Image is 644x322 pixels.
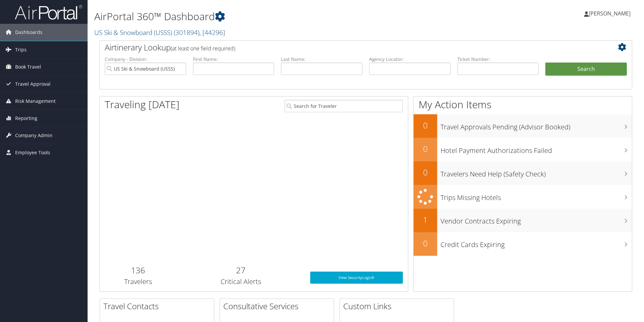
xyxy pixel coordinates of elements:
[15,144,50,161] span: Employee Tools
[103,300,214,312] h2: Travel Contacts
[441,213,632,226] h3: Vendor Contracts Expiring
[589,10,631,17] span: [PERSON_NAME]
[545,63,627,76] button: Search
[414,167,437,178] h2: 0
[414,114,632,138] a: 0Travel Approvals Pending (Advisor Booked)
[223,300,334,312] h2: Consultative Services
[441,237,632,249] h3: Credit Cards Expiring
[15,93,56,110] span: Risk Management
[15,58,41,75] span: Book Travel
[441,166,632,179] h3: Travelers Need Help (Safety Check)
[414,97,632,112] h1: My Action Items
[281,56,362,63] label: Last Name:
[414,185,632,209] a: Trips Missing Hotels
[15,76,51,92] span: Travel Approval
[584,3,637,24] a: [PERSON_NAME]
[414,143,437,155] h2: 0
[414,232,632,256] a: 0Credit Cards Expiring
[94,9,456,24] h1: AirPortal 360™ Dashboard
[105,56,186,63] label: Company - Division:
[441,119,632,132] h3: Travel Approvals Pending (Advisor Booked)
[171,45,235,52] span: (at least one field required)
[15,41,27,58] span: Trips
[343,300,454,312] h2: Custom Links
[182,265,300,276] h2: 27
[414,214,437,226] h2: 1
[414,138,632,161] a: 0Hotel Payment Authorizations Failed
[105,42,582,53] h2: Airtinerary Lookup
[15,4,82,20] img: airportal-logo.png
[441,143,632,155] h3: Hotel Payment Authorizations Failed
[15,24,42,41] span: Dashboards
[414,120,437,131] h2: 0
[193,56,275,63] label: First Name:
[182,277,300,286] h3: Critical Alerts
[94,28,225,37] a: US Ski & Snowboard (USSS)
[105,97,180,112] h1: Traveling [DATE]
[15,110,37,127] span: Reporting
[414,238,437,249] h2: 0
[105,265,172,276] h2: 136
[285,100,403,112] input: Search for Traveler
[105,277,172,286] h3: Travelers
[310,272,403,284] a: View SecurityLogic®
[441,190,632,202] h3: Trips Missing Hotels
[199,28,225,37] span: , [ 44296 ]
[457,56,539,63] label: Ticket Number:
[369,56,451,63] label: Agency Locator:
[174,28,199,37] span: ( 301894 )
[414,209,632,232] a: 1Vendor Contracts Expiring
[15,127,53,144] span: Company Admin
[414,161,632,185] a: 0Travelers Need Help (Safety Check)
